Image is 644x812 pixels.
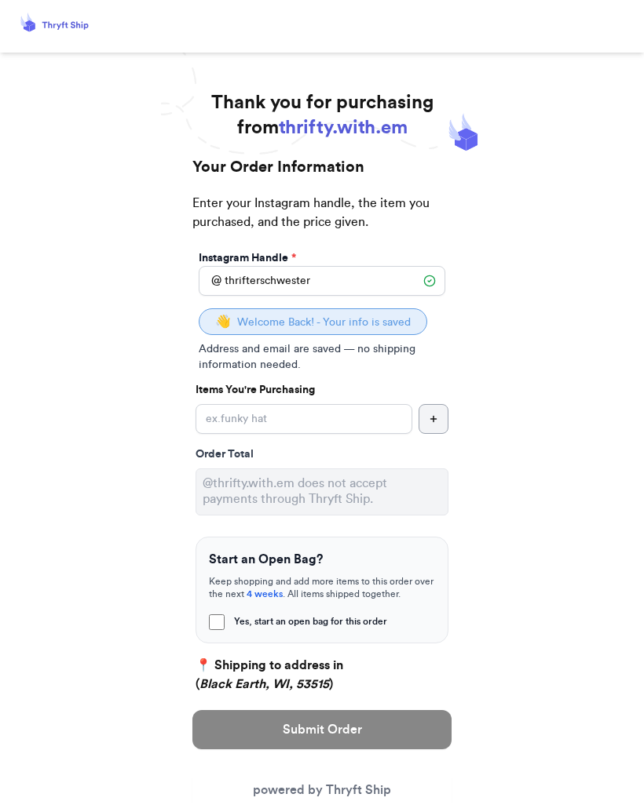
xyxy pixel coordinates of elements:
button: Submit Order [192,710,452,749]
h2: Your Order Information [192,156,452,194]
p: Keep shopping and add more items to this order over the next . All items shipped together. [209,575,435,600]
input: ex.funky hat [196,404,412,434]
span: thrifty.with.em [279,118,408,137]
input: Yes, start an open bag for this order [209,614,225,630]
p: Address and email are saved — no shipping information needed. [199,341,445,373]
p: Items You're Purchasing [196,382,448,398]
h3: Start an Open Bag? [209,550,435,569]
em: Black Earth, WI, 53515 [199,678,329,690]
span: 👋 [215,315,231,328]
p: 📍 Shipping to address in ( ) [196,656,448,694]
h1: Thank you for purchasing from [211,90,434,140]
p: Enter your Instagram handle, the item you purchased, and the price given. [192,194,452,247]
span: Yes, start an open bag for this order [234,615,387,628]
span: Welcome Back! - Your info is saved [237,317,411,328]
span: 4 weeks [247,589,283,599]
div: Order Total [196,446,448,462]
label: Instagram Handle [199,250,296,266]
div: @ [199,266,221,296]
a: powered by Thryft Ship [253,784,391,796]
